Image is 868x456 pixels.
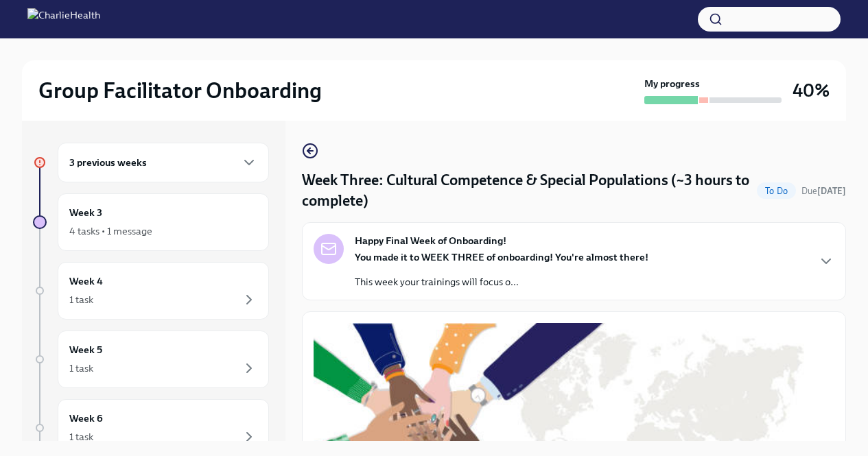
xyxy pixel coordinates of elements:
strong: [DATE] [817,186,846,196]
div: 1 task [69,430,93,444]
a: Week 41 task [33,262,269,320]
h6: Week 4 [69,274,103,289]
span: September 8th, 2025 09:00 [801,184,846,197]
div: 4 tasks • 1 message [69,224,152,238]
h6: 3 previous weeks [69,155,147,170]
h3: 40% [793,78,830,103]
span: Due [801,186,846,196]
a: Week 34 tasks • 1 message [33,193,269,251]
p: This week your trainings will focus o... [355,275,648,289]
div: 1 task [69,361,93,375]
a: Week 51 task [33,331,269,388]
h2: Group Facilitator Onboarding [38,77,322,104]
span: To Do [757,186,796,196]
h6: Week 6 [69,411,103,426]
strong: Happy Final Week of Onboarding! [355,234,506,248]
strong: You made it to WEEK THREE of onboarding! You're almost there! [355,251,648,263]
div: 1 task [69,293,93,307]
div: 3 previous weeks [58,143,269,182]
h6: Week 5 [69,342,102,357]
h6: Week 3 [69,205,102,220]
img: CharlieHealth [27,8,100,30]
h4: Week Three: Cultural Competence & Special Populations (~3 hours to complete) [302,170,751,211]
strong: My progress [644,77,700,91]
